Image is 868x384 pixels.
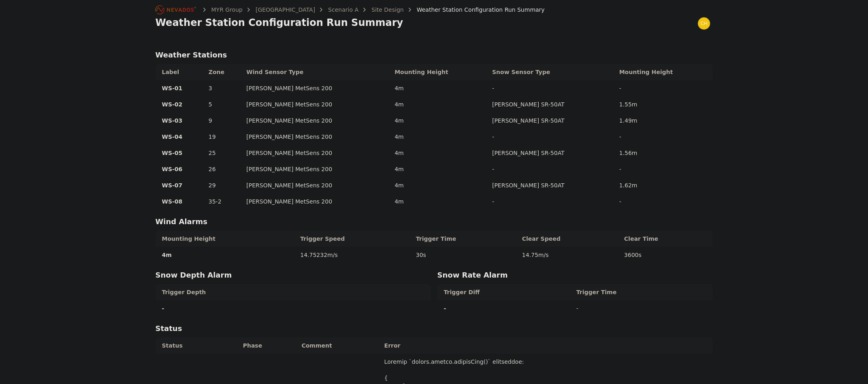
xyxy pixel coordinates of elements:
[405,6,545,14] div: Weather Station Configuration Run Summary
[296,247,412,263] td: 14.75232m/s
[156,112,205,129] td: WS-03
[242,129,390,145] td: [PERSON_NAME] MetSens 200
[488,80,615,96] td: -
[156,129,205,145] td: WS-04
[156,64,205,80] th: Label
[390,64,488,80] th: Mounting Height
[242,96,390,112] td: [PERSON_NAME] MetSens 200
[488,64,615,80] th: Snow Sensor Type
[620,247,713,263] td: 3600s
[390,193,488,210] td: 4m
[615,177,713,193] td: 1.62m
[518,247,620,263] td: 14.75m/s
[572,300,713,316] td: -
[156,231,296,247] th: Mounting Height
[518,231,620,247] th: Clear Speed
[256,6,315,14] a: [GEOGRAPHIC_DATA]
[296,231,412,247] th: Trigger Speed
[156,337,239,354] th: Status
[156,216,713,231] h2: Wind Alarms
[156,177,205,193] td: WS-07
[488,161,615,177] td: -
[615,145,713,161] td: 1.56m
[620,231,713,247] th: Clear Time
[156,247,296,263] td: 4m
[156,49,713,64] h2: Weather Stations
[615,80,713,96] td: -
[488,129,615,145] td: -
[156,3,545,16] nav: Breadcrumb
[328,6,358,14] a: Scenario A
[242,112,390,129] td: [PERSON_NAME] MetSens 200
[156,161,205,177] td: WS-06
[205,96,243,112] td: 5
[488,96,615,112] td: [PERSON_NAME] SR-50AT
[297,337,380,354] th: Comment
[156,269,431,284] h2: Snow Depth Alarm
[380,337,713,354] th: Error
[156,284,431,300] th: Trigger Depth
[615,161,713,177] td: -
[156,96,205,112] td: WS-02
[205,129,243,145] td: 19
[156,193,205,210] td: WS-08
[205,193,243,210] td: 35-2
[615,112,713,129] td: 1.49m
[205,177,243,193] td: 29
[390,96,488,112] td: 4m
[488,177,615,193] td: [PERSON_NAME] SR-50AT
[205,64,243,80] th: Zone
[156,300,431,316] td: -
[239,337,298,354] th: Phase
[390,161,488,177] td: 4m
[242,80,390,96] td: [PERSON_NAME] MetSens 200
[390,112,488,129] td: 4m
[205,145,243,161] td: 25
[437,269,713,284] h2: Snow Rate Alarm
[488,112,615,129] td: [PERSON_NAME] SR-50AT
[242,193,390,210] td: [PERSON_NAME] MetSens 200
[697,17,710,30] img: chris.young@nevados.solar
[488,193,615,210] td: -
[412,231,518,247] th: Trigger Time
[211,6,243,14] a: MYR Group
[242,64,390,80] th: Wind Sensor Type
[615,96,713,112] td: 1.55m
[242,161,390,177] td: [PERSON_NAME] MetSens 200
[156,323,713,337] h2: Status
[156,16,403,29] h1: Weather Station Configuration Run Summary
[242,145,390,161] td: [PERSON_NAME] MetSens 200
[390,129,488,145] td: 4m
[412,247,518,263] td: 30s
[390,80,488,96] td: 4m
[205,161,243,177] td: 26
[615,64,713,80] th: Mounting Height
[205,112,243,129] td: 9
[242,177,390,193] td: [PERSON_NAME] MetSens 200
[437,300,572,316] td: -
[156,145,205,161] td: WS-05
[615,193,713,210] td: -
[205,80,243,96] td: 3
[371,6,404,14] a: Site Design
[615,129,713,145] td: -
[488,145,615,161] td: [PERSON_NAME] SR-50AT
[156,80,205,96] td: WS-01
[390,145,488,161] td: 4m
[572,284,713,300] th: Trigger Time
[390,177,488,193] td: 4m
[437,284,572,300] th: Trigger Diff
